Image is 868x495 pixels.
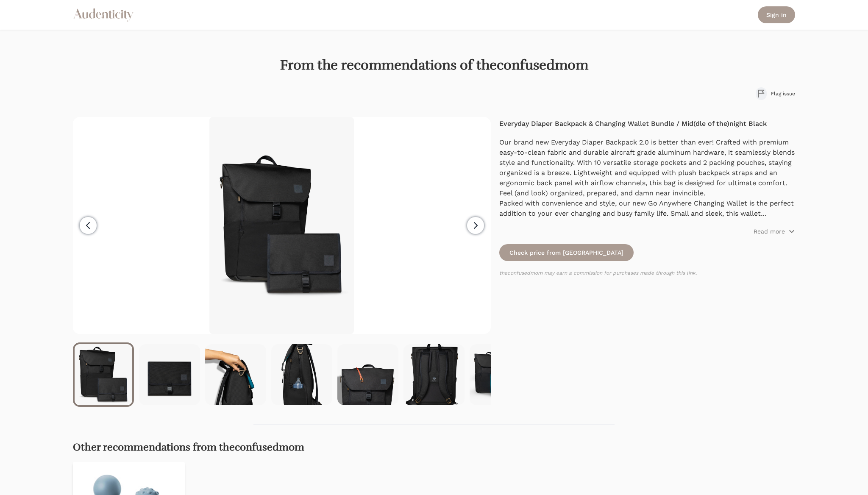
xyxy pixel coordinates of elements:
img: Front view of black backpack, closed and standing upright with 2 blue packing pouches and 1 blue ... [470,344,531,405]
img: Front view of closed black changing wallet against a white background. [139,344,200,405]
img: Side view of black backpack against a white background. Showing baby bottle in side stretchy bott... [271,344,332,405]
h2: Other recommendations from theconfusedmom [73,442,795,453]
h1: From the recommendations of theconfusedmom [73,57,795,74]
img: Front view of black backpack and changing wallet. Both are closed, and show magnetic clasp and ex... [75,344,132,405]
button: Flag issue [756,87,795,100]
button: Read more [754,227,795,236]
span: Packed with convenience and style, our new Go Anywhere Changing Wallet is the perfect addition to... [499,199,795,248]
a: Sign in [758,6,795,23]
img: Front view of black backpack and changing wallet. Both are closed, and show magnetic clasp and ex... [209,117,354,334]
p: Read more [754,227,785,236]
img: Back view of black backpack against white background, showing padded back and shoulder straps. [403,344,465,405]
p: Our brand new Everyday Diaper Backpack 2.0 is better than ever! Crafted with premium easy-to-clea... [499,137,795,198]
p: theconfusedmom may earn a commission for purchases made through this link. [499,270,795,276]
a: Check price from [GEOGRAPHIC_DATA] [499,244,634,261]
h4: Everyday Diaper Backpack & Changing Wallet Bundle / Mid(dle of the)night Black [499,119,795,129]
span: Flag issue [771,90,795,97]
img: Hand opening bronze carabiner clip on side of black backpack against a white background. Blue int... [205,344,266,405]
img: Front view of black backpack against white background. Orange key hook is hanging out from the zi... [337,344,398,405]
